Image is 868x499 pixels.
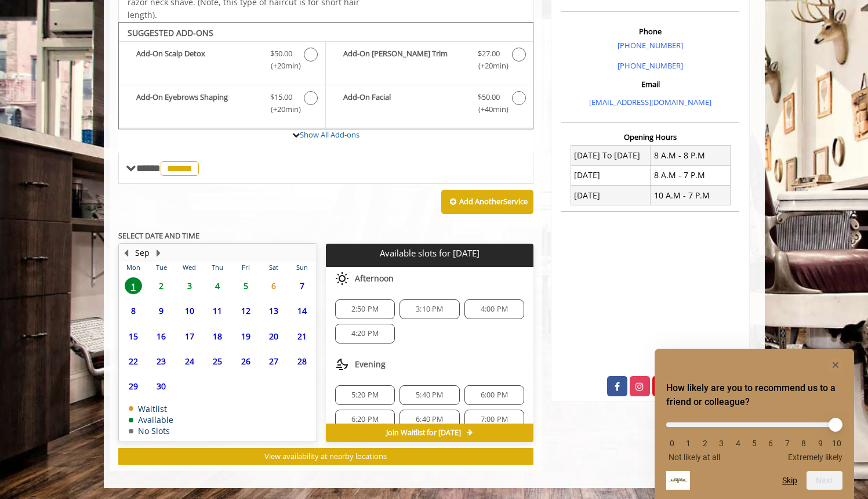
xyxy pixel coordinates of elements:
th: Thu [204,262,231,273]
button: Next question [807,471,842,490]
th: Sun [288,262,316,273]
li: 10 [831,439,842,448]
span: 12 [237,302,255,319]
label: Add-On Facial [332,91,527,118]
b: Add-On [PERSON_NAME] Trim [343,48,466,72]
span: 25 [209,353,226,370]
td: Select day4 [204,273,231,298]
p: Available slots for [DATE] [331,248,529,258]
div: The Made Man Haircut Add-onS [118,22,534,130]
div: How likely are you to recommend us to a friend or colleague? Select an option from 0 to 10, with ... [666,414,842,462]
b: SUGGESTED ADD-ONS [128,27,213,38]
td: Select day14 [288,298,316,323]
span: 2:50 PM [351,305,379,314]
td: Select day2 [147,273,175,298]
span: 28 [293,353,311,370]
span: 4:20 PM [351,329,379,338]
span: (+20min ) [264,103,298,115]
td: Select day29 [119,374,147,399]
li: 7 [782,439,793,448]
span: 15 [125,328,142,345]
th: Tue [147,262,175,273]
img: evening slots [335,357,349,371]
span: 29 [125,378,142,395]
button: Skip [782,476,797,485]
label: Add-On Beard Trim [332,48,527,75]
label: Add-On Scalp Detox [125,48,319,75]
span: 7:00 PM [481,415,508,424]
span: Extremely likely [788,453,842,462]
span: 10 [181,302,198,319]
div: 6:00 PM [464,385,524,405]
span: 1 [125,277,142,294]
span: 19 [237,328,255,345]
td: Select day20 [260,324,288,349]
span: 30 [152,378,170,395]
td: Select day13 [260,298,288,323]
b: SELECT DATE AND TIME [118,230,199,241]
span: (+20min ) [264,60,298,72]
div: 2:50 PM [335,299,395,319]
span: 21 [293,328,311,345]
li: 5 [749,439,760,448]
td: Select day30 [147,374,175,399]
a: [PHONE_NUMBER] [618,40,683,50]
span: $50.00 [478,91,500,103]
a: Show All Add-ons [300,129,359,140]
span: (+20min ) [471,60,506,72]
td: 10 A.M - 7 P.M [651,186,731,205]
h3: Email [564,80,736,88]
a: [PHONE_NUMBER] [618,60,683,71]
td: Select day16 [147,324,175,349]
td: Select day15 [119,324,147,349]
td: Select day25 [204,349,231,374]
span: 4:00 PM [481,305,508,314]
li: 6 [765,439,776,448]
th: Fri [231,262,259,273]
img: afternoon slots [335,272,349,285]
td: Waitlist [129,404,173,413]
h2: How likely are you to recommend us to a friend or colleague? Select an option from 0 to 10, with ... [666,381,842,409]
td: Select day22 [119,349,147,374]
span: 5:20 PM [351,390,379,400]
button: Next Month [154,247,164,259]
td: Available [129,415,173,424]
span: Afternoon [355,274,394,283]
span: Not likely at all [669,453,720,462]
th: Mon [119,262,147,273]
td: 8 A.M - 7 P.M [651,165,731,185]
div: 6:20 PM [335,410,395,429]
span: $50.00 [270,48,292,60]
td: Select day12 [231,298,259,323]
span: 6:00 PM [481,390,508,400]
td: Select day24 [175,349,203,374]
div: 4:00 PM [464,299,524,319]
td: [DATE] [571,186,651,205]
td: 8 A.M - 8 P.M [651,146,731,165]
td: Select day5 [231,273,259,298]
div: 7:00 PM [464,410,524,429]
span: 8 [125,302,142,319]
button: Add AnotherService [441,190,533,214]
span: Evening [355,360,386,369]
span: 3:10 PM [416,305,443,314]
th: Wed [175,262,203,273]
td: Select day19 [231,324,259,349]
td: Select day21 [288,324,316,349]
span: Join Waitlist for [DATE] [386,428,461,437]
td: Select day7 [288,273,316,298]
span: 4 [209,277,226,294]
h3: Phone [564,27,736,35]
span: $27.00 [478,48,500,60]
span: 22 [125,353,142,370]
td: Select day23 [147,349,175,374]
td: Select day3 [175,273,203,298]
span: 11 [209,302,226,319]
span: 26 [237,353,255,370]
td: Select day8 [119,298,147,323]
td: Select day26 [231,349,259,374]
span: 6 [265,277,282,294]
li: 3 [716,439,727,448]
td: Select day17 [175,324,203,349]
div: How likely are you to recommend us to a friend or colleague? Select an option from 0 to 10, with ... [666,358,842,490]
